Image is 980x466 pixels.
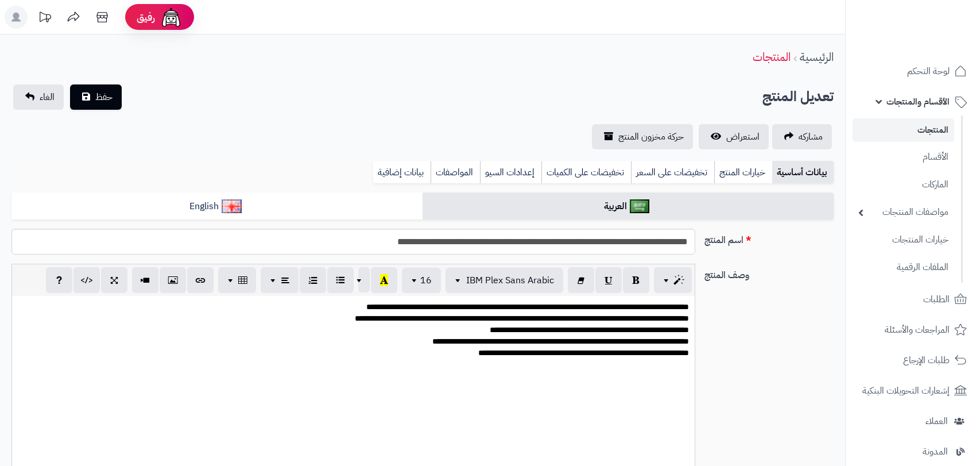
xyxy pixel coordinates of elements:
span: مشاركه [799,130,823,144]
img: English [222,199,242,213]
a: English [11,192,423,221]
a: تحديثات المنصة [30,6,59,32]
span: IBM Plex Sans Arabic [466,274,554,287]
button: حفظ [70,84,122,110]
a: خيارات المنتج [714,161,772,184]
a: المنتجات [753,48,791,66]
a: المواصفات [431,161,480,184]
span: حفظ [95,90,113,104]
a: المدونة [853,438,973,465]
span: استعراض [726,130,760,144]
a: مشاركه [772,124,832,149]
a: العملاء [853,407,973,435]
button: 16 [402,268,441,293]
a: الملفات الرقمية [853,255,954,280]
a: المنتجات [853,118,954,142]
span: المراجعات والأسئلة [885,322,950,338]
span: الطلبات [923,291,950,307]
a: الأقسام [853,145,954,170]
a: تخفيضات على الكميات [541,161,631,184]
a: استعراض [699,124,769,149]
span: إشعارات التحويلات البنكية [862,383,950,399]
button: IBM Plex Sans Arabic [446,268,563,293]
a: المراجعات والأسئلة [853,316,973,344]
a: الماركات [853,172,954,197]
a: بيانات أساسية [772,161,834,184]
span: لوحة التحكم [907,63,950,79]
a: حركة مخزون المنتج [592,124,693,149]
span: الأقسام والمنتجات [886,94,950,110]
span: المدونة [923,444,948,460]
span: طلبات الإرجاع [903,352,950,368]
span: العملاء [925,413,948,429]
a: مواصفات المنتجات [853,200,954,225]
a: خيارات المنتجات [853,228,954,252]
a: الرئيسية [800,48,834,66]
a: إشعارات التحويلات البنكية [853,377,973,405]
img: العربية [630,199,650,213]
h2: تعديل المنتج [762,85,834,109]
a: لوحة التحكم [853,57,973,85]
a: الغاء [13,84,64,110]
a: طلبات الإرجاع [853,346,973,374]
span: رفيق [137,10,155,24]
label: وصف المنتج [700,264,838,282]
img: logo-2.png [902,27,969,51]
span: حركة مخزون المنتج [618,130,684,144]
a: العربية [423,192,834,221]
a: الطلبات [853,286,973,313]
img: ai-face.png [160,6,183,29]
a: إعدادات السيو [480,161,541,184]
a: بيانات إضافية [373,161,431,184]
a: تخفيضات على السعر [631,161,714,184]
span: 16 [420,274,432,287]
label: اسم المنتج [700,229,838,247]
span: الغاء [40,90,55,104]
